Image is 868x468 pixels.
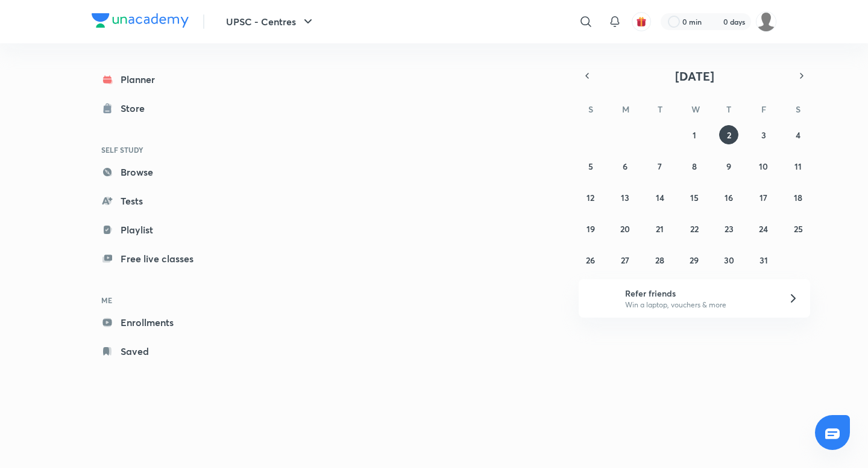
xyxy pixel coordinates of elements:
[693,129,696,141] abbr: October 1, 2025
[690,254,699,266] abbr: October 29, 2025
[92,13,189,31] a: Company Logo
[709,16,721,28] img: streak
[615,188,635,207] button: October 13, 2025
[690,223,699,235] abbr: October 22, 2025
[759,254,768,266] abbr: October 31, 2025
[794,192,802,203] abbr: October 18, 2025
[794,223,803,235] abbr: October 25, 2025
[727,129,731,141] abbr: October 2, 2025
[92,140,231,160] h6: SELF STUDY
[725,192,733,203] abbr: October 16, 2025
[92,290,231,310] h6: ME
[92,189,231,213] a: Tests
[725,223,734,235] abbr: October 23, 2025
[726,161,731,172] abbr: October 9, 2025
[650,156,670,176] button: October 7, 2025
[615,219,635,238] button: October 20, 2025
[692,161,697,172] abbr: October 8, 2025
[658,161,662,172] abbr: October 7, 2025
[759,192,767,203] abbr: October 17, 2025
[586,254,595,266] abbr: October 26, 2025
[690,192,699,203] abbr: October 15, 2025
[92,67,231,91] a: Planner
[719,219,738,238] button: October 23, 2025
[794,161,802,172] abbr: October 11, 2025
[581,188,600,207] button: October 12, 2025
[761,103,766,115] abbr: Friday
[581,219,600,238] button: October 19, 2025
[761,129,766,141] abbr: October 3, 2025
[596,67,793,84] button: [DATE]
[796,129,800,141] abbr: October 4, 2025
[587,223,595,235] abbr: October 19, 2025
[92,160,231,184] a: Browse
[656,223,664,235] abbr: October 21, 2025
[621,254,629,266] abbr: October 27, 2025
[588,103,593,115] abbr: Sunday
[650,188,670,207] button: October 14, 2025
[724,254,734,266] abbr: October 30, 2025
[581,156,600,176] button: October 5, 2025
[625,300,773,310] p: Win a laptop, vouchers & more
[622,103,629,115] abbr: Monday
[581,250,600,269] button: October 26, 2025
[788,156,808,176] button: October 11, 2025
[759,161,768,172] abbr: October 10, 2025
[650,250,670,269] button: October 28, 2025
[632,12,651,31] button: avatar
[685,125,704,144] button: October 1, 2025
[92,218,231,242] a: Playlist
[92,96,231,120] a: Store
[759,223,768,235] abbr: October 24, 2025
[92,13,189,28] img: Company Logo
[719,156,738,176] button: October 9, 2025
[726,103,731,115] abbr: Thursday
[587,192,594,203] abbr: October 12, 2025
[719,125,738,144] button: October 2, 2025
[121,101,152,115] div: Store
[92,247,231,271] a: Free live classes
[685,188,704,207] button: October 15, 2025
[92,310,231,334] a: Enrollments
[685,219,704,238] button: October 22, 2025
[615,250,635,269] button: October 27, 2025
[691,103,700,115] abbr: Wednesday
[796,103,800,115] abbr: Saturday
[588,161,593,172] abbr: October 5, 2025
[754,125,773,144] button: October 3, 2025
[685,156,704,176] button: October 8, 2025
[658,103,662,115] abbr: Tuesday
[788,188,808,207] button: October 18, 2025
[788,125,808,144] button: October 4, 2025
[621,192,629,203] abbr: October 13, 2025
[655,254,664,266] abbr: October 28, 2025
[623,161,627,172] abbr: October 6, 2025
[719,250,738,269] button: October 30, 2025
[92,339,231,363] a: Saved
[754,219,773,238] button: October 24, 2025
[636,16,647,27] img: avatar
[625,287,773,300] h6: Refer friends
[588,286,612,310] img: referral
[754,156,773,176] button: October 10, 2025
[756,11,776,32] img: Vikas Mishra
[615,156,635,176] button: October 6, 2025
[650,219,670,238] button: October 21, 2025
[754,250,773,269] button: October 31, 2025
[719,188,738,207] button: October 16, 2025
[754,188,773,207] button: October 17, 2025
[788,219,808,238] button: October 25, 2025
[620,223,630,235] abbr: October 20, 2025
[685,250,704,269] button: October 29, 2025
[656,192,664,203] abbr: October 14, 2025
[675,68,714,84] span: [DATE]
[219,10,322,34] button: UPSC - Centres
